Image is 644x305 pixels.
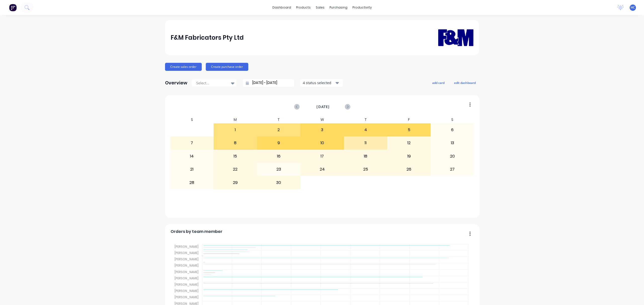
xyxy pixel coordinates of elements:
div: 18 [344,150,387,163]
button: add card [429,79,448,86]
div: 26 [387,163,430,176]
div: 28 [171,176,214,189]
div: 20 [431,150,474,163]
div: T [257,116,301,123]
div: 3 [301,124,344,136]
div: sales [313,4,327,11]
div: 22 [214,163,257,176]
img: F&M Fabricators Pty Ltd [438,22,473,53]
button: Create sales order [165,63,202,71]
span: Orders by team member [171,229,222,235]
div: T [344,116,387,123]
tspan: [PERSON_NAME] [175,276,198,280]
tspan: [PERSON_NAME] [175,257,198,261]
div: W [300,116,344,123]
div: 12 [387,137,430,149]
div: purchasing [327,4,350,11]
div: 9 [257,137,300,149]
div: 29 [214,176,257,189]
span: [DATE] [316,104,330,110]
div: 8 [214,137,257,149]
div: M [214,116,257,123]
tspan: [PERSON_NAME] [175,251,198,255]
div: S [431,116,474,123]
div: 21 [171,163,214,176]
img: Factory [9,4,17,11]
tspan: [PERSON_NAME] [175,270,198,274]
div: 7 [171,137,214,149]
div: 10 [301,137,344,149]
div: 19 [387,150,430,163]
button: 4 status selected [300,79,343,87]
div: S [170,116,214,123]
a: dashboard [270,4,294,11]
div: 14 [171,150,214,163]
div: 6 [431,124,474,136]
button: Create purchase order [206,63,248,71]
div: 27 [431,163,474,176]
div: 23 [257,163,300,176]
tspan: [PERSON_NAME] [175,282,198,287]
div: productivity [350,4,374,11]
tspan: [PERSON_NAME] [175,295,198,299]
div: 11 [344,137,387,149]
div: 5 [387,124,430,136]
div: F&M Fabricators Pty Ltd [171,33,244,43]
div: 25 [344,163,387,176]
div: 24 [301,163,344,176]
div: 4 [344,124,387,136]
tspan: [PERSON_NAME] [175,289,198,293]
span: HC [631,5,635,10]
div: 15 [214,150,257,163]
div: 17 [301,150,344,163]
div: Overview [165,78,187,88]
div: 1 [214,124,257,136]
div: F [387,116,431,123]
div: 4 status selected [303,80,335,85]
div: 13 [431,137,474,149]
div: 30 [257,176,300,189]
tspan: [PERSON_NAME] [175,244,198,249]
button: edit dashboard [451,79,479,86]
div: 2 [257,124,300,136]
tspan: [PERSON_NAME] [175,263,198,268]
div: products [294,4,313,11]
div: 16 [257,150,300,163]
